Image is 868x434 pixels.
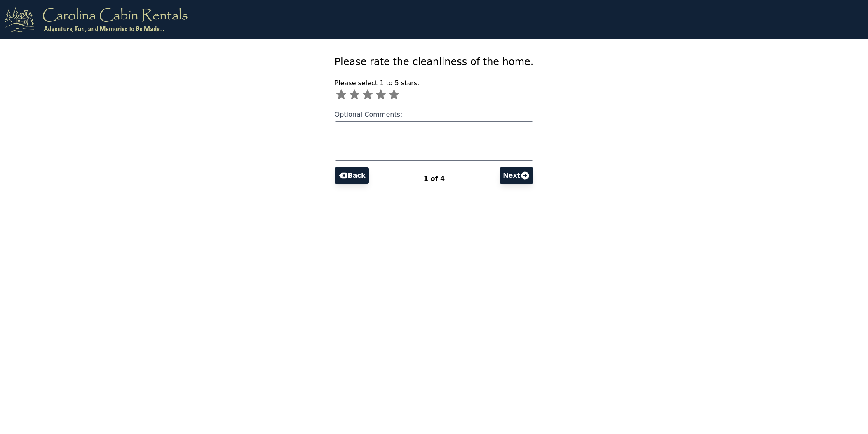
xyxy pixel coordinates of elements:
[335,78,534,88] p: Please select 1 to 5 stars.
[5,7,188,32] img: logo.png
[335,110,403,118] span: Optional Comments:
[500,167,533,184] button: Next
[335,167,369,184] button: Back
[424,175,445,183] span: 1 of 4
[335,56,534,68] span: Please rate the cleanliness of the home.
[335,121,534,161] textarea: Optional Comments:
